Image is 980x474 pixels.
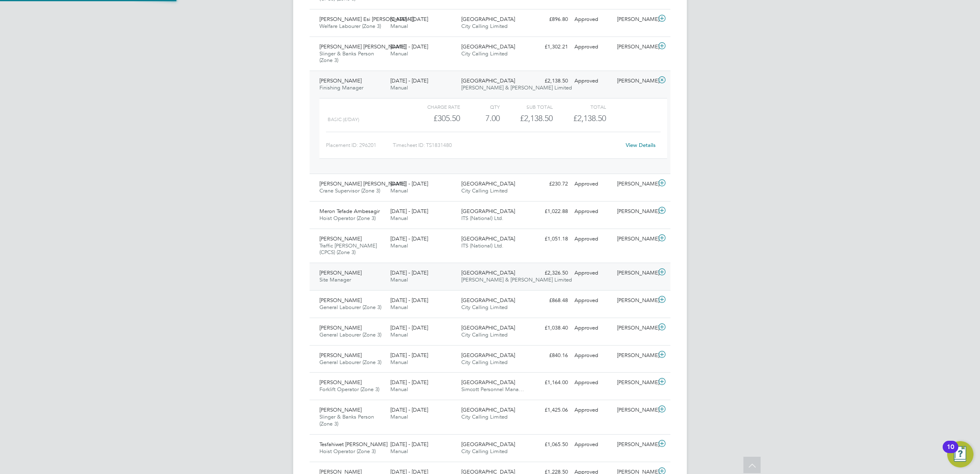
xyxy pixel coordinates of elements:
[461,276,572,283] span: [PERSON_NAME] & [PERSON_NAME] Limited
[571,40,614,54] div: Approved
[626,142,656,149] a: View Details
[319,215,376,222] span: Hoist Operator (Zone 3)
[529,74,571,88] div: £2,138.50
[461,16,515,23] span: [GEOGRAPHIC_DATA]
[614,294,656,307] div: [PERSON_NAME]
[614,232,656,246] div: [PERSON_NAME]
[571,349,614,362] div: Approved
[461,448,508,455] span: City Calling Limited
[571,232,614,246] div: Approved
[529,266,571,280] div: £2,326.50
[407,112,460,125] div: £305.50
[947,441,973,467] button: Open Resource Center, 10 new notifications
[390,215,408,222] span: Manual
[407,102,460,112] div: Charge rate
[390,235,428,242] span: [DATE] - [DATE]
[461,331,508,338] span: City Calling Limited
[390,23,408,30] span: Manual
[319,187,380,194] span: Crane Supervisor (Zone 3)
[390,242,408,249] span: Manual
[461,208,515,215] span: [GEOGRAPHIC_DATA]
[319,269,362,276] span: [PERSON_NAME]
[529,403,571,417] div: £1,425.06
[319,77,362,84] span: [PERSON_NAME]
[319,448,376,455] span: Hoist Operator (Zone 3)
[571,321,614,335] div: Approved
[390,413,408,420] span: Manual
[319,180,406,187] span: [PERSON_NAME] [PERSON_NAME]
[390,180,428,187] span: [DATE] - [DATE]
[461,180,515,187] span: [GEOGRAPHIC_DATA]
[529,40,571,54] div: £1,302.21
[571,266,614,280] div: Approved
[614,40,656,54] div: [PERSON_NAME]
[529,13,571,26] div: £896.80
[571,13,614,26] div: Approved
[390,84,408,91] span: Manual
[571,177,614,191] div: Approved
[390,208,428,215] span: [DATE] - [DATE]
[319,324,362,331] span: [PERSON_NAME]
[614,266,656,280] div: [PERSON_NAME]
[461,77,515,84] span: [GEOGRAPHIC_DATA]
[529,232,571,246] div: £1,051.18
[529,205,571,218] div: £1,022.88
[461,43,515,50] span: [GEOGRAPHIC_DATA]
[319,16,414,23] span: [PERSON_NAME] Esi [PERSON_NAME]
[461,84,572,91] span: [PERSON_NAME] & [PERSON_NAME] Limited
[571,205,614,218] div: Approved
[614,403,656,417] div: [PERSON_NAME]
[319,331,381,338] span: General Labourer (Zone 3)
[461,187,508,194] span: City Calling Limited
[529,294,571,307] div: £868.48
[571,294,614,307] div: Approved
[319,297,362,304] span: [PERSON_NAME]
[614,376,656,389] div: [PERSON_NAME]
[460,102,500,112] div: QTY
[500,102,553,112] div: Sub Total
[500,112,553,125] div: £2,138.50
[461,352,515,359] span: [GEOGRAPHIC_DATA]
[614,74,656,88] div: [PERSON_NAME]
[390,441,428,448] span: [DATE] - [DATE]
[390,304,408,311] span: Manual
[461,242,504,249] span: ITS (National) Ltd.
[460,112,500,125] div: 7.00
[393,139,620,152] div: Timesheet ID: TS1831480
[390,352,428,359] span: [DATE] - [DATE]
[461,441,515,448] span: [GEOGRAPHIC_DATA]
[390,269,428,276] span: [DATE] - [DATE]
[319,242,377,256] span: Traffic [PERSON_NAME] (CPCS) (Zone 3)
[319,276,351,283] span: Site Manager
[319,406,362,413] span: [PERSON_NAME]
[571,403,614,417] div: Approved
[461,359,508,366] span: City Calling Limited
[571,376,614,389] div: Approved
[461,406,515,413] span: [GEOGRAPHIC_DATA]
[614,177,656,191] div: [PERSON_NAME]
[319,386,379,393] span: Forklift Operator (Zone 3)
[390,331,408,338] span: Manual
[461,297,515,304] span: [GEOGRAPHIC_DATA]
[319,43,406,50] span: [PERSON_NAME] [PERSON_NAME]
[614,349,656,362] div: [PERSON_NAME]
[614,13,656,26] div: [PERSON_NAME]
[328,117,359,122] span: Basic (£/day)
[571,74,614,88] div: Approved
[461,304,508,311] span: City Calling Limited
[319,235,362,242] span: [PERSON_NAME]
[319,208,380,215] span: Meron Tefade Ambesagir
[319,23,381,30] span: Welfare Labourer (Zone 3)
[319,379,362,386] span: [PERSON_NAME]
[461,324,515,331] span: [GEOGRAPHIC_DATA]
[461,269,515,276] span: [GEOGRAPHIC_DATA]
[319,50,374,64] span: Slinger & Banks Person (Zone 3)
[390,187,408,194] span: Manual
[529,321,571,335] div: £1,038.40
[947,447,954,458] div: 10
[319,441,387,448] span: Tesfahiwet [PERSON_NAME]
[390,386,408,393] span: Manual
[390,297,428,304] span: [DATE] - [DATE]
[319,84,363,91] span: Finishing Manager
[390,43,428,50] span: [DATE] - [DATE]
